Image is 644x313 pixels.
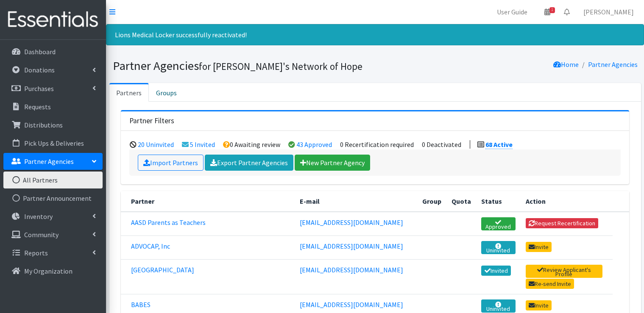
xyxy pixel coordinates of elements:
p: Pick Ups & Deliveries [24,139,84,147]
h1: Partner Agencies [113,58,372,73]
p: Distributions [24,121,63,129]
a: 1 [538,3,557,20]
a: Reports [3,244,103,261]
a: My Organization [3,263,103,280]
a: Invite [526,242,552,252]
a: Community [3,226,103,243]
a: Uninvited [481,299,515,313]
div: Lions Medical Locker successfully reactivated! [106,24,644,45]
p: Donations [24,66,55,74]
small: for [PERSON_NAME]'s Network of Hope [199,60,362,72]
a: Partner Agencies [3,153,103,170]
a: Invited [481,266,511,276]
a: Uninvited [481,241,515,254]
li: 0 Deactivated [422,140,461,149]
a: Pick Ups & Deliveries [3,135,103,152]
a: ADVOCAP, Inc [131,242,170,250]
a: [EMAIL_ADDRESS][DOMAIN_NAME] [300,266,403,274]
a: [PERSON_NAME] [577,3,641,20]
p: My Organization [24,267,72,275]
a: Partners [109,83,149,102]
a: Dashboard [3,43,103,60]
p: Community [24,230,59,239]
a: 68 Active [485,140,513,149]
a: Import Partners [138,155,204,171]
a: New Partner Agency [295,155,370,171]
a: Partner Announcement [3,190,103,207]
a: Donations [3,61,103,78]
p: Dashboard [24,47,56,56]
a: BABES [131,300,151,309]
a: Approved [481,217,515,230]
a: Invite [526,300,552,310]
a: 43 Approved [296,140,332,149]
th: Status [476,191,520,212]
span: 1 [549,7,555,13]
a: Purchases [3,80,103,97]
h3: Partner Filters [129,116,174,125]
a: [EMAIL_ADDRESS][DOMAIN_NAME] [300,218,403,227]
th: Partner [121,191,295,212]
th: Group [417,191,446,212]
img: HumanEssentials [3,6,103,34]
a: Distributions [3,116,103,133]
li: 0 Awaiting review [223,140,280,149]
p: Partner Agencies [24,157,74,166]
th: Action [521,191,613,212]
p: Requests [24,102,51,111]
a: Review Applicant's Profile [526,265,602,278]
a: Export Partner Agencies [205,155,293,171]
th: Quota [446,191,476,212]
p: Purchases [24,84,54,93]
a: Inventory [3,208,103,225]
p: Reports [24,249,48,257]
a: Re-send Invite [526,279,574,289]
a: AASD Parents as Teachers [131,218,206,227]
li: 0 Recertification required [340,140,414,149]
a: Groups [149,83,184,102]
a: Home [553,60,579,69]
th: E-mail [295,191,417,212]
a: User Guide [490,3,534,20]
p: Inventory [24,212,53,221]
a: [GEOGRAPHIC_DATA] [131,266,194,274]
a: 5 Invited [190,140,215,149]
a: All Partners [3,172,103,188]
a: 20 Uninvited [138,140,174,149]
button: Request Recertification [526,218,599,228]
a: [EMAIL_ADDRESS][DOMAIN_NAME] [300,300,403,309]
a: Partner Agencies [588,60,638,69]
a: Requests [3,98,103,115]
a: [EMAIL_ADDRESS][DOMAIN_NAME] [300,242,403,250]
